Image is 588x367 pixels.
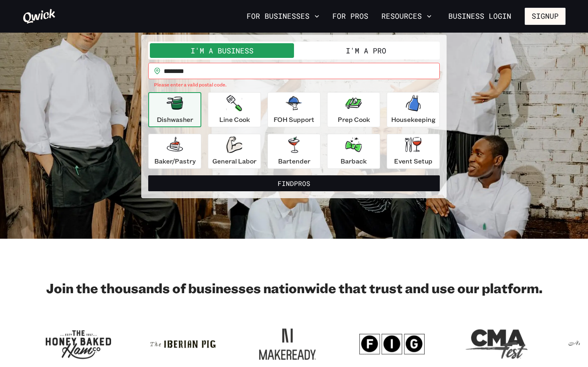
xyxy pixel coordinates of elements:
[394,156,432,166] p: Event Setup
[464,322,529,366] img: Logo for CMA Fest
[219,115,250,124] p: Line Cook
[267,92,321,127] button: FOH Support
[338,115,370,124] p: Prep Cook
[46,322,111,366] img: Logo for Honeybaked Ham
[278,156,310,166] p: Bartender
[327,92,380,127] button: Prep Cook
[150,322,216,366] img: Logo for Iberian Pig
[441,8,518,25] a: Business Login
[148,92,201,127] button: Dishwasher
[341,156,367,166] p: Barback
[387,92,440,127] button: Housekeeping
[150,43,294,58] button: I'm a Business
[294,43,438,58] button: I'm a Pro
[378,9,435,23] button: Resources
[267,134,321,169] button: Bartender
[359,322,425,366] img: Logo for FIG
[274,115,314,124] p: FOH Support
[157,115,193,124] p: Dishwasher
[329,9,372,23] a: For Pros
[208,92,261,127] button: Line Cook
[148,175,440,192] button: FindPros
[148,134,201,169] button: Baker/Pastry
[391,115,436,124] p: Housekeeping
[243,9,323,23] button: For Businesses
[212,156,256,166] p: General Labor
[525,8,566,25] button: Signup
[327,134,380,169] button: Barback
[208,134,261,169] button: General Labor
[154,81,434,89] p: Please enter a valid postal code.
[387,134,440,169] button: Event Setup
[255,322,320,366] img: Logo for Customer Logo > Make Ready
[154,156,196,166] p: Baker/Pastry
[22,280,566,296] h2: Join the thousands of businesses nationwide that trust and use our platform.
